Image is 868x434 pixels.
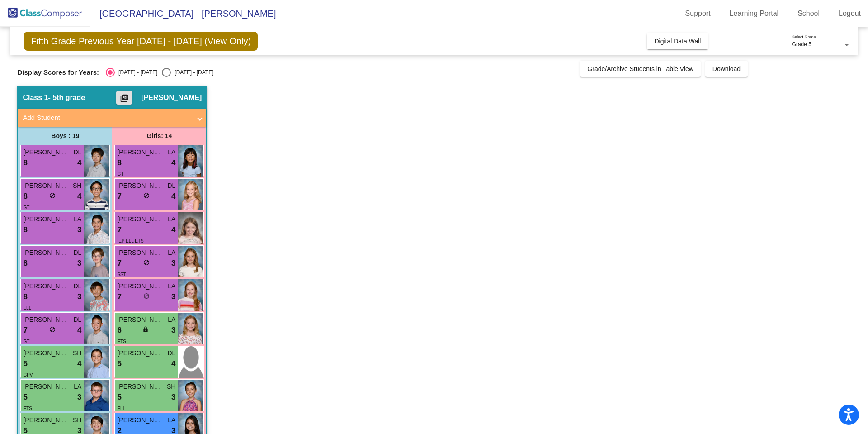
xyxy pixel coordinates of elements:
div: [DATE] - [DATE] [171,68,213,76]
span: [PERSON_NAME] [117,315,162,324]
span: [PERSON_NAME] [23,415,68,425]
span: LA [168,315,175,324]
span: Fifth Grade Previous Year [DATE] - [DATE] (View Only) [24,32,258,51]
span: 3 [171,324,175,336]
span: SH [73,181,81,191]
span: 3 [171,258,175,269]
span: 3 [77,291,81,303]
span: Grade/Archive Students in Table View [587,65,693,72]
span: ETS [23,406,32,411]
span: 5 [23,358,27,370]
span: 7 [23,324,27,336]
span: lock [142,326,149,333]
span: LA [168,248,175,258]
span: 4 [77,191,81,202]
span: [PERSON_NAME] [117,148,162,157]
span: 4 [171,358,175,370]
span: 4 [77,324,81,336]
span: [PERSON_NAME] [23,315,68,324]
span: [PERSON_NAME] [117,248,162,258]
span: 8 [23,291,27,303]
span: IEP ELL ETS [117,238,143,243]
span: 6 [117,324,121,336]
span: 5 [117,391,121,403]
span: [PERSON_NAME] [23,215,68,224]
span: SH [73,415,81,425]
span: 8 [23,191,27,202]
span: 3 [171,391,175,403]
a: School [790,6,827,21]
span: 4 [77,157,81,169]
a: Learning Portal [722,6,786,21]
span: DL [74,248,82,258]
span: DL [168,181,176,191]
span: [PERSON_NAME] [117,281,162,291]
span: GT [23,205,29,210]
button: Print Students Details [116,91,132,105]
a: Support [678,6,718,21]
span: 8 [117,157,121,169]
mat-panel-title: Add Student [23,113,191,123]
span: Grade 5 [792,41,811,48]
span: 3 [77,224,81,236]
span: DL [74,315,82,324]
span: [PERSON_NAME] [23,348,68,358]
span: 3 [77,258,81,269]
mat-icon: picture_as_pdf [119,94,130,106]
span: [PERSON_NAME] [23,281,68,291]
span: Display Scores for Years: [17,68,99,76]
span: [PERSON_NAME] [117,215,162,224]
span: do_not_disturb_alt [143,192,150,199]
span: DL [168,348,176,358]
span: 3 [171,291,175,303]
span: - 5th grade [48,93,85,102]
span: Digital Data Wall [654,38,701,45]
span: LA [168,415,175,425]
span: LA [168,215,175,224]
button: Digital Data Wall [647,33,708,49]
span: LA [74,382,81,391]
span: ETS [117,339,126,344]
span: [PERSON_NAME] [141,93,202,102]
span: [PERSON_NAME] [23,382,68,391]
span: [PERSON_NAME] [117,181,162,191]
button: Grade/Archive Students in Table View [580,61,701,77]
span: Class 1 [23,93,48,102]
span: 4 [171,157,175,169]
span: 5 [23,391,27,403]
span: [PERSON_NAME] [117,382,162,391]
span: 4 [171,224,175,236]
span: 7 [117,291,121,303]
span: do_not_disturb_alt [49,326,56,333]
span: 8 [23,224,27,236]
span: GT [23,339,29,344]
button: Download [705,61,748,77]
span: ELL [23,305,31,310]
span: 8 [23,258,27,269]
span: SST [117,272,126,277]
span: 5 [117,358,121,370]
span: DL [74,148,82,157]
span: [PERSON_NAME] [23,148,68,157]
mat-expansion-panel-header: Add Student [18,109,206,127]
span: Download [712,65,741,72]
span: DL [74,281,82,291]
span: LA [168,281,175,291]
span: [PERSON_NAME] [23,248,68,258]
div: [DATE] - [DATE] [115,68,157,76]
span: [PERSON_NAME] [117,415,162,425]
span: 4 [77,358,81,370]
span: [PERSON_NAME] [23,181,68,191]
span: GPV [23,372,33,377]
div: Girls: 14 [112,127,206,145]
span: SH [167,382,175,391]
mat-radio-group: Select an option [106,68,213,77]
a: Logout [831,6,868,21]
span: do_not_disturb_alt [49,192,56,199]
span: 3 [77,391,81,403]
span: 7 [117,191,121,202]
span: do_not_disturb_alt [143,293,150,299]
span: 8 [23,157,27,169]
span: LA [168,148,175,157]
span: SH [73,348,81,358]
